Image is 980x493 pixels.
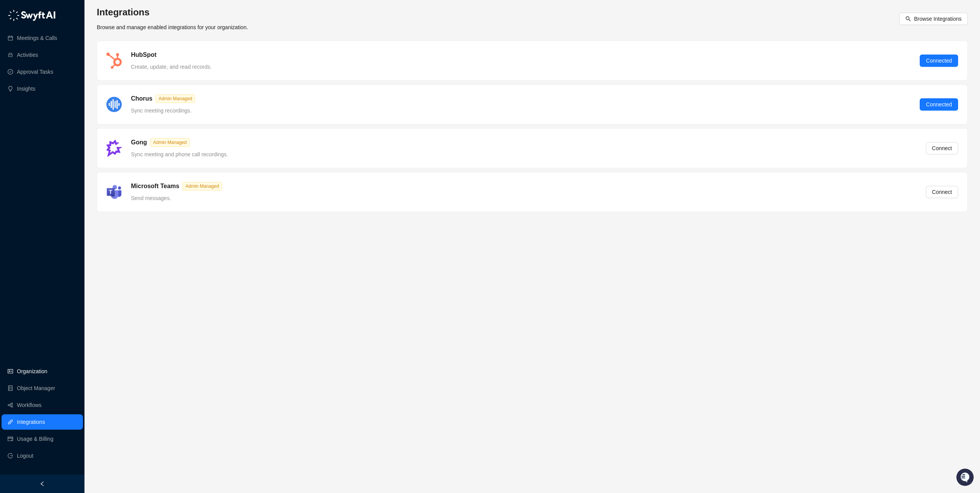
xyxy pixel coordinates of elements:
span: Pylon [76,126,93,132]
button: Connect [926,142,958,154]
a: Activities [17,47,38,63]
span: Browse Integrations [914,15,962,23]
span: Admin Managed [150,138,190,147]
a: 📶Status [31,104,62,118]
a: Powered byPylon [54,126,93,132]
img: 5124521997842_fc6d7dfcefe973c2e489_88.png [8,69,22,83]
a: 📚Docs [5,104,31,118]
h5: Chorus [131,94,152,103]
h5: Gong [131,138,147,147]
a: Organization [17,364,47,379]
h5: Microsoft Teams [131,182,179,191]
p: Welcome 👋 [8,31,140,43]
div: Start new chat [26,69,126,77]
span: Admin Managed [182,182,222,190]
button: Start new chat [131,72,140,81]
h5: HubSpot [131,50,157,60]
img: hubspot-DkpyWjJb.png [106,53,122,69]
img: gong-Dwh8HbPa.png [106,140,122,156]
span: Status [42,108,59,115]
span: Connect [932,144,952,152]
div: 📶 [35,108,41,114]
button: Connected [920,98,958,111]
a: Usage & Billing [17,431,53,447]
span: Browse and manage enabled integrations for your organization. [97,24,248,30]
a: Approval Tasks [17,64,53,79]
img: chorus-BBBF9yxZ.png [106,97,122,112]
span: Send messages. [131,195,171,201]
span: Sync meeting and phone call recordings. [131,151,228,157]
span: Create, update, and read records. [131,64,212,70]
span: Connected [926,56,952,65]
span: Admin Managed [156,94,195,103]
div: 📚 [8,108,14,114]
span: Docs [15,108,28,115]
span: Connected [926,100,952,109]
span: Logout [17,448,33,463]
a: Workflows [17,397,41,413]
a: Insights [17,81,35,96]
span: logout [8,453,13,458]
span: search [906,16,911,22]
span: Connect [932,188,952,196]
button: Browse Integrations [899,13,968,25]
a: Integrations [17,414,45,430]
div: We're offline, we'll be back soon [26,77,100,83]
img: logo-05li4sbe.png [8,10,56,21]
h3: Integrations [97,6,248,18]
h2: How can we help? [8,43,140,55]
button: Connect [926,186,958,198]
img: microsoft-teams-BZ5xE2bQ.png [106,185,122,199]
img: Swyft AI [8,8,23,23]
button: Connected [920,55,958,67]
span: Sync meeting recordings. [131,108,192,114]
a: Meetings & Calls [17,30,57,46]
iframe: Open customer support [955,468,976,488]
span: left [40,481,45,486]
a: Object Manager [17,381,55,396]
